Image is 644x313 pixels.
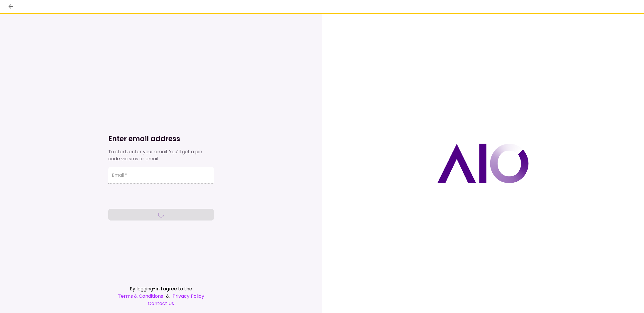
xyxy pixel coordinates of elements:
[108,285,214,292] div: By logging-in I agree to the
[437,144,529,183] img: AIO logo
[108,134,214,144] h1: Enter email address
[6,1,16,11] button: back
[173,292,204,300] a: Privacy Policy
[118,292,163,300] a: Terms & Conditions
[108,292,214,300] div: &
[108,148,214,162] div: To start, enter your email. You’ll get a pin code via sms or email
[108,300,214,307] a: Contact Us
